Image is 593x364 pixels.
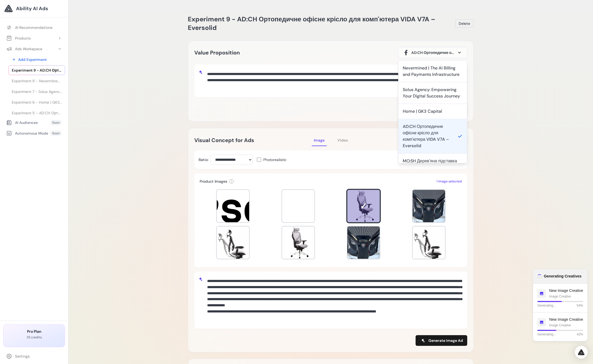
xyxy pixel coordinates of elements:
a: Settings [3,351,65,361]
div: Ads Workspace [6,46,42,52]
span: Experiment 5 - AD:CH Ортопедичне офісне крісло для комп'ютера VIDA V7A – Eversolid - AD:CH Ортопе... [12,110,62,116]
span: Generate Image Ad [428,338,463,343]
h2: Value Proposition [194,48,240,57]
span: Soon [50,131,62,136]
h2: Visual Concept for Ads [194,136,312,144]
span: Soon [50,120,62,125]
button: Ads Workspace [3,44,65,54]
span: i [231,179,232,183]
button: Delete [455,19,474,28]
p: New Image Creative [549,288,583,293]
a: Ability AI Ads [4,4,64,13]
a: Experiment 9 - AD:CH Ортопедичне офісне крісло для комп'ютера VIDA V7A – Eversolid [9,65,65,75]
div: Nevermined | The AI Billing and Payments Infrastructure [403,65,463,78]
span: Video [337,138,348,143]
h3: Pro Plan [8,329,60,334]
span: Generating... [537,332,556,337]
button: Image [312,134,327,146]
a: Experiment 8 - Nevermined | The AI Billing and Payments Infrastructure [9,76,65,86]
span: Ability AI Ads [16,5,48,12]
input: Photorealistic [257,158,261,162]
span: AD:CH Ортопедичне офісне крісло для комп'ютера VIDA V7A – Eversolid [411,50,454,55]
span: 1 image selected [436,179,462,183]
div: Autonomous Mode [6,131,48,136]
p: Image Creative [549,294,583,299]
span: Experiment 6 - Home | GK3 Capital [12,100,62,105]
div: Open Intercom Messenger [575,346,588,359]
span: 54% [577,303,583,308]
p: 25 credits [8,335,60,339]
p: New Image Creative [549,317,583,322]
span: Image [314,138,325,143]
span: 42% [577,332,583,337]
h1: Experiment 9 - AD:CH Ортопедичне офісне крісло для комп'ютера VIDA V7A – Eversolid [188,15,455,32]
div: Home | GK3 Capital [403,108,442,115]
h3: Generating Creatives [537,273,583,279]
div: AD:CH Ортопедичне офісне крісло для комп'ютера VIDA V7A – Eversolid [403,123,453,149]
span: Experiment 8 - Nevermined | The AI Billing and Payments Infrastructure [12,78,62,84]
a: Experiment 5 - AD:CH Ортопедичне офісне крісло для комп'ютера VIDA V7A – Eversolid - AD:CH Ортопе... [9,108,65,118]
span: Delete [459,21,470,26]
div: MO:SH Дерев'яна підставка під монітор на стіл від Eversolid [403,158,463,177]
button: Video [335,134,350,146]
button: Products [3,33,65,43]
div: Products [6,36,31,41]
div: Solus Agency: Empowering Your Digital Success Journey [403,87,463,99]
span: Experiment 9 - AD:CH Ортопедичне офісне крісло для комп'ютера VIDA V7A – Eversolid [12,68,62,73]
a: Experiment 7 - Solus Agency: Empowering Your Digital Success Journey [9,87,65,96]
a: Add Experiment [9,55,65,64]
span: Experiment 7 - Solus Agency: Empowering Your Digital Success Journey [12,89,62,94]
span: Photorealistic [263,157,287,162]
h3: Product Images [200,179,227,184]
a: AI Recommendations [3,23,65,32]
label: Ratio: [199,157,208,162]
p: Image Creative [549,323,583,328]
span: Generating... [537,303,556,308]
div: AI Audiences [6,120,38,125]
button: AD:CH Ортопедичне офісне крісло для комп'ютера VIDA V7A – Eversolid [398,47,467,58]
a: Experiment 6 - Home | GK3 Capital [9,97,65,107]
button: Generate Image Ad [416,335,467,346]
